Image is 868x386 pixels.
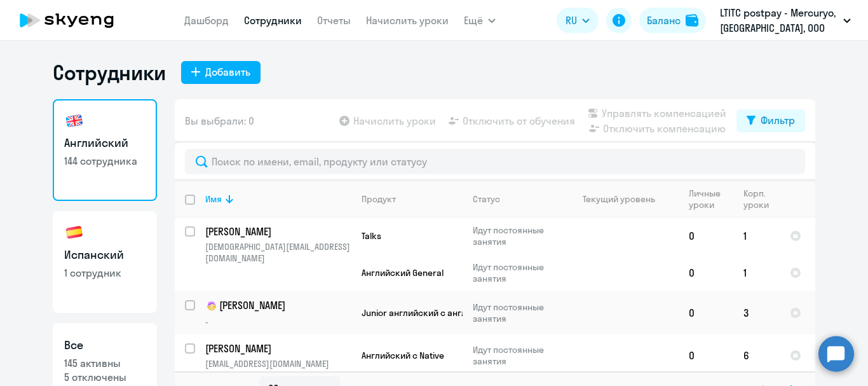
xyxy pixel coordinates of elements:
img: balance [686,14,698,27]
div: Фильтр [761,113,795,128]
td: 1 [733,217,780,254]
h3: Английский [64,135,146,151]
p: [PERSON_NAME] [205,341,349,355]
button: RU [557,8,599,33]
a: child[PERSON_NAME] [205,298,351,314]
span: Вы выбрали: 0 [185,113,254,128]
span: Junior английский с англоговорящим преподавателем [362,307,594,319]
span: RU [566,13,577,28]
a: Дашборд [184,14,229,27]
h3: Испанский [64,247,146,263]
a: Начислить уроки [366,14,449,27]
div: Баланс [647,13,681,28]
a: Испанский1 сотрудник [53,211,157,313]
div: Имя [205,193,351,205]
span: Английский General [362,267,444,279]
div: Имя [205,193,222,205]
p: [PERSON_NAME] [205,298,349,314]
td: 3 [733,291,780,334]
p: [EMAIL_ADDRESS][DOMAIN_NAME] [205,358,351,369]
div: Личные уроки [689,188,733,210]
p: Идут постоянные занятия [473,224,560,247]
img: english [64,111,85,131]
button: Добавить [181,61,261,84]
td: 0 [679,254,733,291]
p: - [205,316,351,327]
button: LTITC postpay - Mercuryo, [GEOGRAPHIC_DATA], ООО [714,5,857,36]
td: 6 [733,334,780,376]
span: Английский с Native [362,350,444,361]
span: Ещё [464,13,483,28]
p: 144 сотрудника [64,154,146,168]
p: 1 сотрудник [64,266,146,280]
div: Добавить [205,64,250,79]
button: Фильтр [736,109,805,132]
span: Talks [362,230,381,242]
div: Продукт [362,193,396,205]
td: 0 [679,334,733,376]
button: Ещё [464,8,496,33]
h1: Сотрудники [53,60,166,85]
td: 1 [733,254,780,291]
div: Текущий уровень [571,193,678,205]
a: Сотрудники [244,14,302,27]
a: Английский144 сотрудника [53,99,157,201]
div: Статус [473,193,500,205]
p: [DEMOGRAPHIC_DATA][EMAIL_ADDRESS][DOMAIN_NAME] [205,241,351,264]
p: 5 отключены [64,370,146,384]
div: Текущий уровень [583,193,655,205]
p: [PERSON_NAME] [205,224,349,238]
div: Корп. уроки [743,188,779,210]
h3: Все [64,337,146,354]
img: child [205,300,218,312]
p: Идут постоянные занятия [473,261,560,284]
a: [PERSON_NAME] [205,224,351,238]
a: [PERSON_NAME] [205,341,351,355]
p: Идут постоянные занятия [473,344,560,367]
input: Поиск по имени, email, продукту или статусу [185,149,805,174]
p: LTITC postpay - Mercuryo, [GEOGRAPHIC_DATA], ООО [720,5,838,36]
td: 0 [679,291,733,334]
img: spanish [64,223,85,243]
td: 0 [679,217,733,254]
a: Отчеты [317,14,351,27]
p: 145 активны [64,356,146,370]
p: Идут постоянные занятия [473,301,560,324]
button: Балансbalance [639,8,706,33]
